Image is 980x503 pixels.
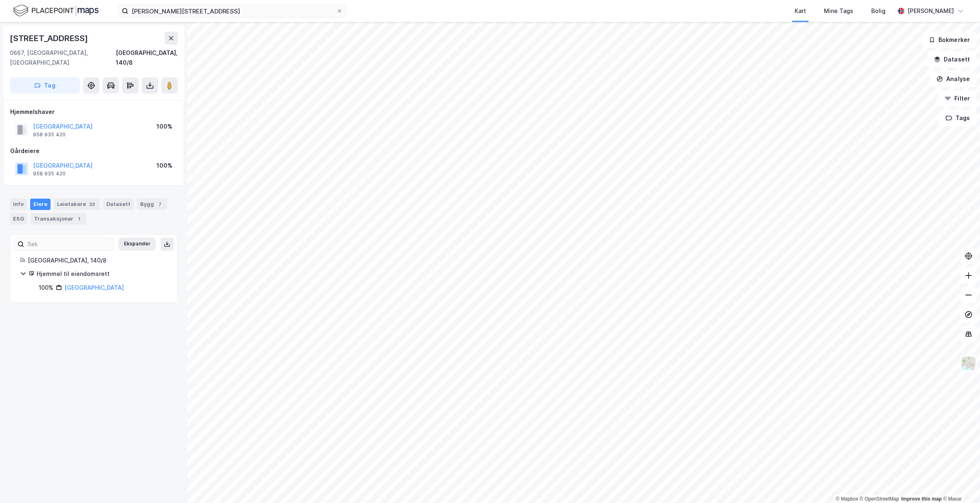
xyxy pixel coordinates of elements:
div: [PERSON_NAME] [907,6,954,16]
div: Datasett [103,199,134,210]
a: Improve this map [901,496,942,502]
div: Info [10,199,27,210]
div: Eiere [30,199,51,210]
div: 958 935 420 [33,131,66,138]
div: [GEOGRAPHIC_DATA], 140/8 [116,48,178,68]
div: Transaksjoner [31,213,86,225]
div: Bygg [137,199,167,210]
div: [GEOGRAPHIC_DATA], 140/8 [28,256,167,265]
div: ESG [10,213,27,225]
div: Bolig [871,6,885,16]
div: 1 [75,215,83,223]
div: Gårdeiere [10,146,177,156]
a: [GEOGRAPHIC_DATA] [64,284,124,291]
button: Datasett [927,51,977,68]
button: Bokmerker [922,32,977,48]
a: OpenStreetMap [860,496,899,502]
input: Søk [24,238,113,250]
div: Mine Tags [824,6,853,16]
iframe: Chat Widget [939,464,980,503]
button: Tag [10,77,80,94]
div: 958 935 420 [33,171,66,177]
img: logo.f888ab2527a4732fd821a326f86c7f29.svg [13,4,99,18]
div: Hjemmelshaver [10,107,177,117]
button: Ekspander [119,238,156,251]
div: 100% [39,283,53,293]
div: 7 [156,200,164,208]
div: 33 [88,200,97,208]
img: Z [961,356,976,371]
button: Filter [938,90,977,107]
div: 100% [156,122,172,131]
div: 0667, [GEOGRAPHIC_DATA], [GEOGRAPHIC_DATA] [10,48,116,68]
input: Søk på adresse, matrikkel, gårdeiere, leietakere eller personer [128,5,336,17]
button: Tags [939,110,977,126]
button: Analyse [929,71,977,87]
div: Leietakere [54,199,100,210]
div: [STREET_ADDRESS] [10,32,90,45]
div: 100% [156,161,172,171]
a: Mapbox [836,496,858,502]
div: Kart [795,6,806,16]
div: Hjemmel til eiendomsrett [37,269,167,279]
